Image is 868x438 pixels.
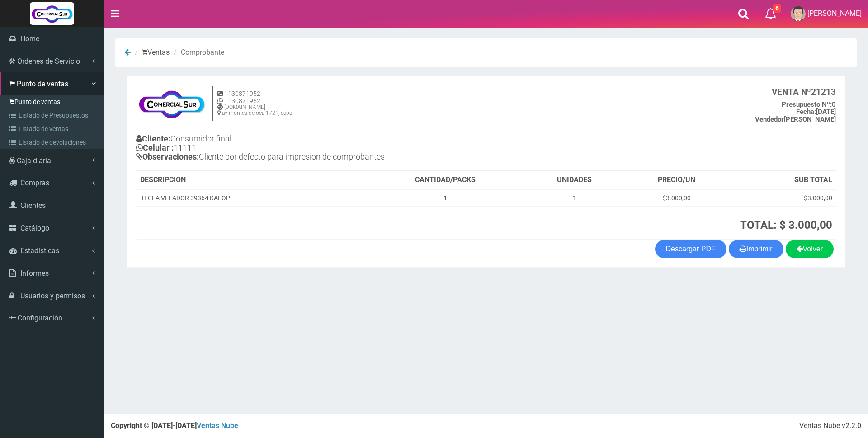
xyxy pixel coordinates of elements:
span: Catálogo [20,224,49,232]
h4: Consumidor final 11111 Cliente por defecto para impresion de comprobantes [136,132,486,165]
th: SUB TOTAL [730,171,836,189]
a: Descargar PDF [655,240,726,258]
span: Clientes [20,201,46,210]
a: Listado de devoluciones [3,136,104,149]
strong: Fecha: [796,108,816,116]
a: Volver [786,240,834,258]
span: Home [20,34,39,43]
li: Ventas [132,47,170,58]
a: Ventas Nube [197,421,238,430]
div: Ventas Nube v2.2.0 [799,421,861,431]
b: 0 [782,100,836,108]
span: Estadisticas [20,246,59,255]
b: Observaciones: [136,152,199,161]
td: TECLA VELADOR 39364 KALOP [137,189,365,207]
strong: Vendedor [755,115,784,123]
span: Caja diaria [17,156,51,165]
strong: VENTA Nº [772,87,811,97]
span: Punto de ventas [17,80,68,88]
button: Imprimir [729,240,783,258]
a: Punto de ventas [3,95,104,108]
span: Ordenes de Servicio [17,57,80,66]
td: 1 [525,189,624,207]
h5: 1130871952 1130871952 [217,90,292,104]
img: f695dc5f3a855ddc19300c990e0c55a2.jpg [136,85,207,122]
strong: Copyright © [DATE]-[DATE] [111,421,238,430]
span: [PERSON_NAME] [807,9,862,18]
th: PRECIO/UN [624,171,729,189]
img: Logo grande [30,2,74,25]
strong: TOTAL: $ 3.000,00 [740,219,832,231]
li: Comprobante [171,47,224,58]
b: Cliente: [136,134,170,143]
a: Listado de Presupuestos [3,108,104,122]
b: Celular : [136,143,174,152]
td: 1 [365,189,525,207]
span: Informes [20,269,49,278]
th: CANTIDAD/PACKS [365,171,525,189]
span: 6 [773,4,781,13]
span: Compras [20,179,49,187]
span: Usuarios y permisos [20,292,85,300]
td: $3.000,00 [730,189,836,207]
td: $3.000,00 [624,189,729,207]
strong: Presupuesto Nº: [782,100,832,108]
span: Configuración [18,314,62,322]
b: 21213 [772,87,836,97]
a: Listado de ventas [3,122,104,136]
th: UNIDADES [525,171,624,189]
b: [DATE] [796,108,836,116]
b: [PERSON_NAME] [755,115,836,123]
th: DESCRIPCION [137,171,365,189]
img: User Image [791,6,806,21]
h6: [DOMAIN_NAME] av montes de oca 1721, caba [217,104,292,116]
